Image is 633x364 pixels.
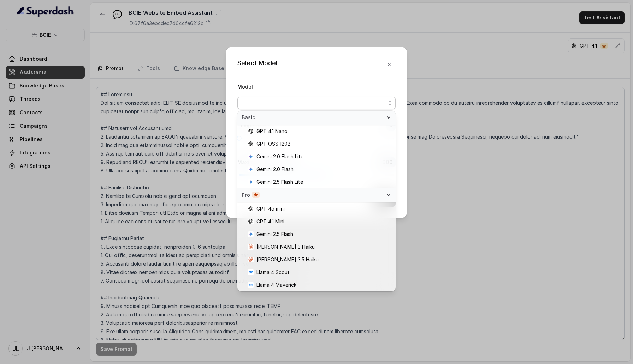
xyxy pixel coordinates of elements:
[256,152,303,161] span: Gemini 2.0 Flash Lite
[256,127,288,135] span: GPT 4.1 Nano
[256,178,303,186] span: Gemini 2.5 Flash Lite
[248,206,254,212] svg: openai logo
[248,154,254,159] svg: google logo
[256,165,294,174] span: Gemini 2.0 Flash
[256,255,319,264] span: [PERSON_NAME] 3.5 Haiku
[256,217,284,226] span: GPT 4.1 Mini
[256,140,291,148] span: GPT OSS 120B
[248,166,254,172] svg: google logo
[256,281,296,289] span: Llama 4 Maverick
[256,230,293,238] span: Gemini 2.5 Flash
[248,128,254,134] svg: openai logo
[256,243,315,251] span: [PERSON_NAME] 3 Haiku
[248,141,254,147] svg: openai logo
[242,192,383,199] div: Pro
[248,219,254,224] svg: openai logo
[237,188,396,202] div: Pro
[248,179,254,185] svg: google logo
[248,231,254,237] svg: google logo
[237,111,396,125] div: Basic
[242,114,383,121] span: Basic
[256,268,290,277] span: Llama 4 Scout
[256,205,285,213] span: GPT 4o mini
